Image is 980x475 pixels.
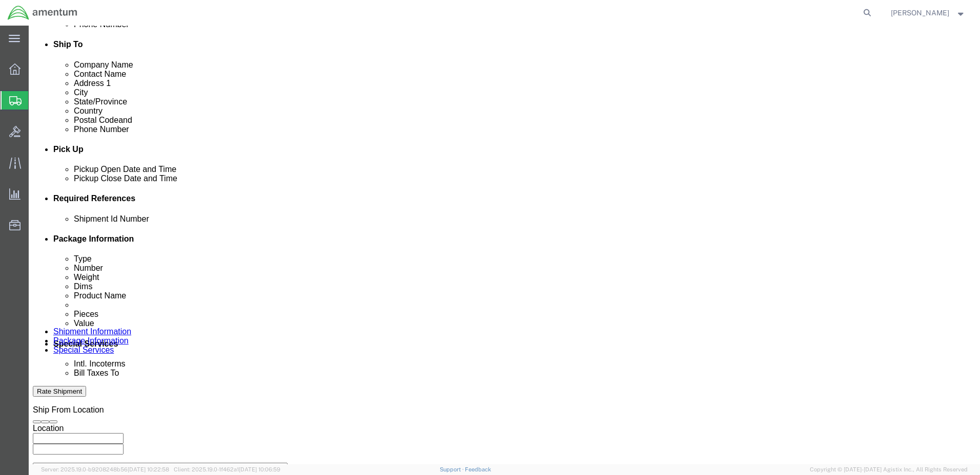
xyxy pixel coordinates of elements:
span: [DATE] 10:22:58 [128,466,169,472]
button: [PERSON_NAME] [890,7,966,19]
iframe: FS Legacy Container [29,26,980,464]
span: Client: 2025.19.0-1f462a1 [174,466,280,472]
span: [DATE] 10:06:59 [239,466,280,472]
span: Server: 2025.19.0-b9208248b56 [41,466,169,472]
a: Feedback [465,466,491,472]
a: Support [440,466,465,472]
span: Marcellis Jacobs [891,7,949,18]
img: logo [7,5,78,20]
span: Copyright © [DATE]-[DATE] Agistix Inc., All Rights Reserved [810,465,968,474]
